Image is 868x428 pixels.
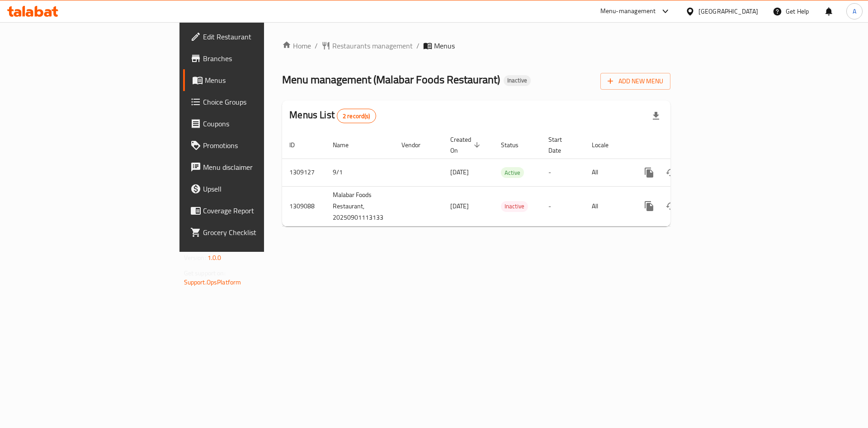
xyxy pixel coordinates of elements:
a: Menu disclaimer [183,156,325,178]
a: Coupons [183,113,325,135]
a: Branches [183,48,325,69]
span: Inactive [504,77,531,84]
a: Grocery Checklist [183,221,325,243]
nav: breadcrumb [282,40,670,51]
td: Malabar Foods Restaurant, 20250901113133 [325,186,394,226]
span: [DATE] [450,166,469,178]
th: Actions [631,131,732,159]
span: Inactive [501,201,528,212]
span: 2 record(s) [337,112,376,120]
span: Menu disclaimer [203,162,317,173]
td: All [585,159,631,186]
span: Status [501,139,530,150]
span: Grocery Checklist [203,227,317,238]
span: Restaurants management [332,40,413,51]
a: Upsell [183,178,325,200]
span: Upsell [203,183,317,194]
button: more [638,195,660,217]
span: Coverage Report [203,205,317,216]
a: Restaurants management [321,40,413,51]
a: Edit Restaurant [183,26,325,48]
td: All [585,186,631,226]
span: Add New Menu [608,76,663,87]
div: Menu-management [600,6,656,17]
a: Coverage Report [183,200,325,221]
span: Branches [203,53,317,64]
h2: Menus List [289,108,376,123]
span: Created On [450,134,483,156]
a: Support.OpsPlatform [184,276,241,288]
span: Get support on: [184,267,226,279]
a: Choice Groups [183,91,325,113]
td: - [541,186,585,226]
div: Inactive [501,201,528,212]
span: Coupons [203,118,317,129]
table: enhanced table [282,131,732,226]
a: Promotions [183,135,325,156]
span: Locale [592,139,620,150]
li: / [416,40,420,51]
button: more [638,162,660,183]
span: Menus [434,40,455,51]
div: [GEOGRAPHIC_DATA] [698,6,758,16]
span: Menus [205,75,317,86]
div: Inactive [504,75,531,86]
span: Edit Restaurant [203,31,317,42]
button: Change Status [660,195,682,217]
span: Menu management ( Malabar Foods Restaurant ) [282,69,500,90]
span: Version: [184,252,206,264]
div: Active [501,167,524,178]
button: Add New Menu [600,73,670,90]
span: Promotions [203,140,317,151]
span: 1.0.0 [208,252,222,264]
span: ID [289,139,307,150]
span: A [853,6,856,16]
span: Start Date [548,134,574,156]
a: Menus [183,69,325,91]
span: Choice Groups [203,96,317,107]
td: - [541,159,585,186]
span: Active [501,168,524,178]
span: [DATE] [450,200,469,212]
td: 9/1 [325,159,394,186]
button: Change Status [660,162,682,183]
span: Name [333,139,360,150]
span: Vendor [401,139,432,150]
